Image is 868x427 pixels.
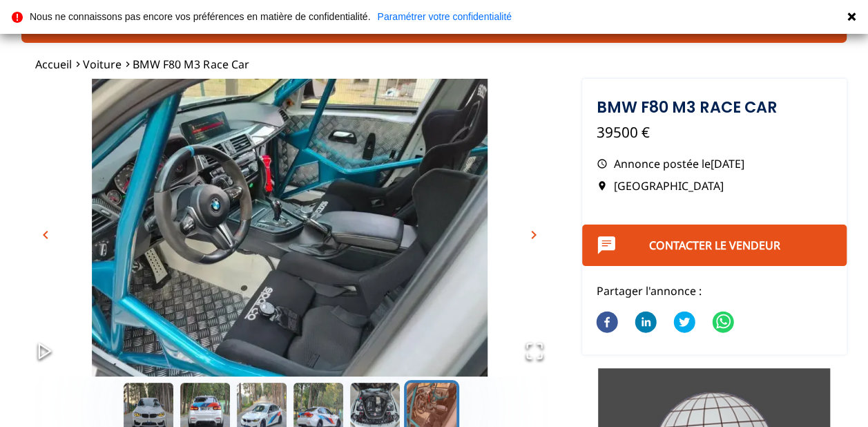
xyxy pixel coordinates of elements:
a: Paramétrer votre confidentialité [377,12,512,21]
img: image [21,79,557,377]
p: Partager l'annonce : [596,283,832,298]
button: Open Fullscreen [511,328,558,377]
button: Contacter le vendeur [582,225,846,266]
a: Voiture [83,57,122,72]
button: chevron_right [523,225,544,245]
a: BMW F80 M3 Race Car [133,57,249,72]
button: chevron_left [35,225,56,245]
button: Play or Pause Slideshow [21,328,68,377]
span: chevron_left [37,227,54,243]
span: chevron_right [525,227,542,243]
button: twitter [673,303,695,344]
p: Annonce postée le [DATE] [596,156,832,171]
h1: BMW F80 M3 Race Car [596,99,832,115]
button: linkedin [635,303,657,344]
a: Accueil [35,57,72,72]
p: Nous ne connaissons pas encore vos préférences en matière de confidentialité. [30,12,370,21]
p: 39500 € [596,122,832,142]
a: Contacter le vendeur [648,238,780,253]
button: whatsapp [712,303,734,344]
button: facebook [596,303,618,344]
div: Go to Slide 6 [21,79,557,377]
p: [GEOGRAPHIC_DATA] [596,178,832,193]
